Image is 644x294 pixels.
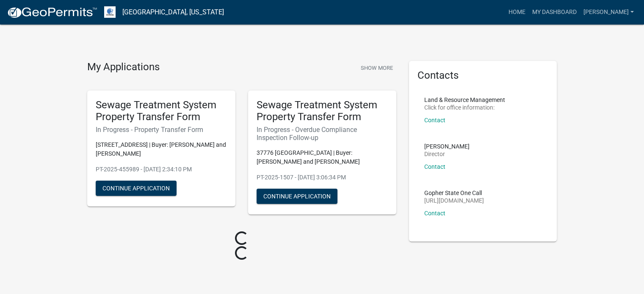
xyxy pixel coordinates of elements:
[424,210,445,217] a: Contact
[87,61,160,74] h4: My Applications
[424,190,484,196] p: Gopher State One Call
[257,173,388,182] p: PT-2025-1507 - [DATE] 3:06:34 PM
[580,4,637,20] a: [PERSON_NAME]
[96,99,227,124] h5: Sewage Treatment System Property Transfer Form
[96,140,227,158] p: [STREET_ADDRESS] | Buyer: [PERSON_NAME] and [PERSON_NAME]
[357,61,396,75] button: Show More
[122,5,224,19] a: [GEOGRAPHIC_DATA], [US_STATE]
[424,151,470,157] p: Director
[96,126,227,134] h6: In Progress - Property Transfer Form
[424,198,484,203] p: [URL][DOMAIN_NAME]
[257,126,388,142] h6: In Progress - Overdue Compliance Inspection Follow-up
[424,163,445,170] a: Contact
[424,104,505,110] p: Click for office information:
[257,148,388,166] p: 37776 [GEOGRAPHIC_DATA] | Buyer: [PERSON_NAME] and [PERSON_NAME]
[257,99,388,124] h5: Sewage Treatment System Property Transfer Form
[104,6,116,18] img: Otter Tail County, Minnesota
[96,181,177,196] button: Continue Application
[424,97,505,103] p: Land & Resource Management
[96,165,227,174] p: PT-2025-455989 - [DATE] 2:34:10 PM
[424,143,470,149] p: [PERSON_NAME]
[505,4,529,20] a: Home
[257,189,337,204] button: Continue Application
[417,69,549,82] h5: Contacts
[424,117,445,124] a: Contact
[529,4,580,20] a: My Dashboard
